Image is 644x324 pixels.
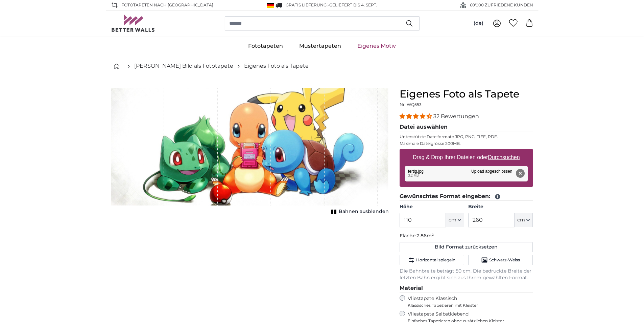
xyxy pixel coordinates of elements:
[489,257,520,263] span: Schwarz-Weiss
[400,88,533,100] h1: Eigenes Foto als Tapete
[433,113,479,120] span: 32 Bewertungen
[408,318,533,324] span: Einfaches Tapezieren ohne zusätzlichen Kleister
[121,2,213,8] span: Fototapeten nach [GEOGRAPHIC_DATA]
[408,295,527,308] label: Vliestapete Klassisch
[468,203,533,210] label: Breite
[349,37,404,55] a: Eigenes Motiv
[400,134,533,139] p: Unterstützte Dateiformate JPG, PNG, TIFF, PDF.
[328,2,377,7] span: -
[240,37,291,55] a: Fototapeten
[291,37,349,55] a: Mustertapeten
[400,284,533,293] legend: Material
[400,102,422,107] span: Nr. WQ553
[329,207,389,216] button: Bahnen ausblenden
[408,303,527,308] span: Klassisches Tapezieren mit Kleister
[111,55,533,77] nav: breadcrumbs
[517,217,525,223] span: cm
[400,141,533,146] p: Maximale Dateigrösse 200MB.
[400,123,533,131] legend: Datei auswählen
[111,15,155,32] img: Betterwalls
[400,113,433,120] span: 4.31 stars
[400,268,533,281] p: Die Bahnbreite beträgt 50 cm. Die bedruckte Breite der letzten Bahn ergibt sich aus Ihrem gewählt...
[400,255,464,265] button: Horizontal spiegeln
[410,151,523,164] label: Drag & Drop Ihrer Dateien oder
[417,233,434,239] span: 2.86m²
[339,208,389,215] span: Bahnen ausblenden
[400,203,464,210] label: Höhe
[408,311,533,324] label: Vliestapete Selbstklebend
[468,255,533,265] button: Schwarz-Weiss
[244,62,309,70] a: Eigenes Foto als Tapete
[400,242,533,252] button: Bild Format zurücksetzen
[286,2,328,7] span: GRATIS Lieferung!
[416,257,455,263] span: Horizontal spiegeln
[111,88,389,216] div: 1 of 1
[488,154,520,160] u: Durchsuchen
[400,233,533,239] p: Fläche:
[267,3,274,8] img: Deutschland
[470,2,533,8] span: 60'000 ZUFRIEDENE KUNDEN
[400,192,533,201] legend: Gewünschtes Format eingeben:
[446,213,464,227] button: cm
[134,62,233,70] a: [PERSON_NAME] Bild als Fototapete
[515,213,533,227] button: cm
[449,217,456,223] span: cm
[468,17,489,29] button: (de)
[329,2,377,7] span: Geliefert bis 4. Sept.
